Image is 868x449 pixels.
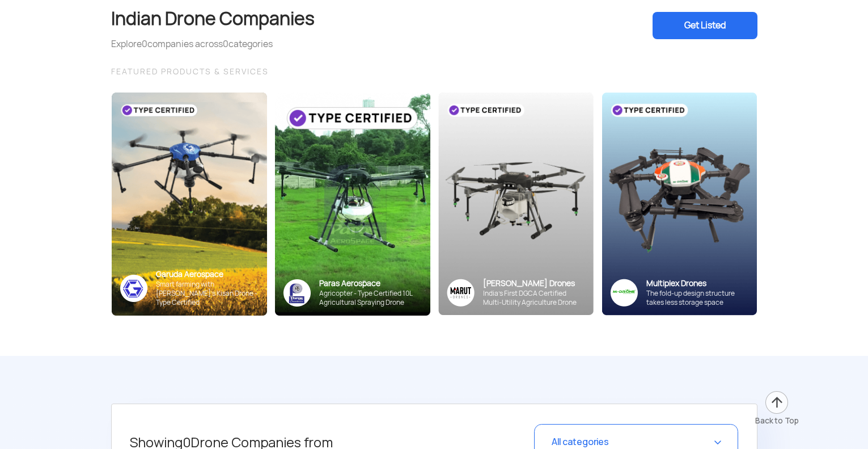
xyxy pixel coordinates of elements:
div: Smart farming with [PERSON_NAME]’s Kisan Drone - Type Certified [156,280,259,307]
span: 0 [223,38,228,50]
div: Get Listed [653,12,757,39]
img: bg_garuda_sky.png [112,93,267,316]
div: FEATURED PRODUCTS & SERVICES [111,65,757,78]
img: ic_multiplex_sky.png [610,279,638,307]
img: ic_garuda_sky.png [120,275,147,302]
div: India’s First DGCA Certified Multi-Utility Agriculture Drone [483,289,585,307]
img: bg_marut_sky.png [438,93,594,315]
div: Garuda Aerospace [156,269,259,280]
img: ic_arrow-up.png [764,390,789,415]
div: [PERSON_NAME] Drones [483,278,585,289]
div: The fold-up design structure takes less storage space [646,289,748,307]
img: paras-card.png [275,93,430,316]
img: bg_multiplex_sky.png [602,93,757,316]
div: Multiplex Drones [646,278,748,289]
span: All categories [552,436,609,448]
span: 0 [142,38,147,50]
img: Group%2036313.png [447,279,475,307]
div: Explore companies across categories [111,37,315,51]
img: paras-logo-banner.png [283,279,311,307]
div: Paras Aerospace [319,278,422,289]
div: Agricopter - Type Certified 10L Agricultural Spraying Drone [319,289,422,307]
div: Back to Top [755,415,799,426]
